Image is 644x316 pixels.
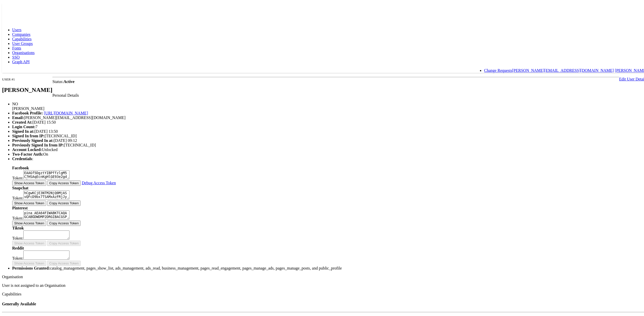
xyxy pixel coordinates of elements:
[12,45,21,49] a: Fonts
[47,259,81,265] button: Copy Access Token
[12,239,46,245] button: Show Access Token
[12,123,35,128] b: Login Count:
[12,26,21,31] a: Users
[63,78,75,82] b: Active
[12,49,35,54] a: Organisations
[12,265,50,269] b: Permissions Granted:
[12,205,28,209] b: Pinterest
[12,225,24,229] b: Tiktok
[12,40,33,44] a: User Groups
[23,209,69,218] textarea: pina_AEA64FIWABKTCAQAGCABGDWDMP2DRGIBACGSP7DXIRRL4LMCZQ4XQSDIHJYQSFLXLS4A6N2LKLZBPACRXAAG26WEI62I...
[23,189,69,198] textarea: hCgwKCjE3NTM2NjQ0MjASvQFcD9bx7TSAMxAzFRjJyVTDXcGAGXMCxU876hBPrpZqNmG7K3KVIZiRwTb1wh1iW3cqzoPgtxLI...
[12,259,46,265] button: Show Access Token
[484,67,512,71] a: Change Requests
[44,110,88,114] a: [URL][DOMAIN_NAME]
[12,110,43,114] b: Facebook Profile:
[47,179,81,185] button: Copy Access Token
[12,36,31,40] a: Capabilities
[47,239,81,245] button: Copy Access Token
[12,142,64,146] b: Previously Signed In from IP:
[2,85,52,92] h2: [PERSON_NAME]
[82,179,116,184] a: Debug Access Token
[12,114,24,119] b: Email:
[23,169,69,178] textarea: EAAGf5DgztYIBPffzlgM5C7HSAqEcnKgHlGE93e2gdTlzCRu0Mz1TA9lAyyjpR6R6ZCOOAY6OSMXxPCmbf03uuhUAc7MHc4YL...
[12,119,32,123] b: Created At:
[47,219,81,225] button: Copy Access Token
[12,146,42,151] b: Account Locked:
[12,245,24,249] b: Reddit
[2,76,15,80] small: USER #1
[12,199,46,205] button: Show Access Token
[12,179,46,185] button: Show Access Token
[512,67,614,71] a: [PERSON_NAME][EMAIL_ADDRESS][DOMAIN_NAME]
[12,151,43,155] b: Two-Factor Auth:
[12,164,29,169] b: Facebook
[12,128,34,132] b: Signed In at:
[12,31,30,35] a: Companies
[12,54,20,58] a: SSO
[47,199,81,205] button: Copy Access Token
[12,155,32,160] b: Credentials
[12,132,45,137] b: Signed In from IP:
[12,137,54,141] b: Previously Signed In at:
[12,219,46,225] button: Show Access Token
[12,185,28,189] b: Snapchat
[12,58,30,63] a: Graph API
